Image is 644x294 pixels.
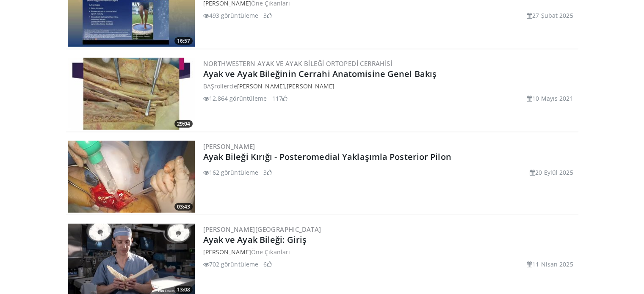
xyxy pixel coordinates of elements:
[68,58,195,130] a: 29:04
[177,120,190,127] font: 29:04
[203,59,392,68] a: Northwestern Ayak ve Ayak Bileği Ortopedi Cerrahisi
[287,82,334,90] a: [PERSON_NAME]
[532,260,573,268] font: 11 Nisan 2025
[68,58,195,130] img: 938aaba1-a3f5-4d34-8f26-22b80dc3addc.300x170_q85_crop-smart_upscale.jpg
[251,248,290,256] font: Öne Çıkanları
[177,286,190,293] font: 13:08
[203,82,237,90] font: BAŞrollerde
[263,168,267,176] font: 3
[177,37,190,44] font: 16:57
[532,94,573,102] font: 10 Mayıs 2021
[68,141,195,213] a: 03:43
[209,260,259,268] font: 702 görüntüleme
[272,94,282,102] font: 117
[68,141,195,213] img: e384fb8a-f4bd-410d-a5b4-472c618d94ed.300x170_q85_crop-smart_upscale.jpg
[203,225,321,234] a: [PERSON_NAME][GEOGRAPHIC_DATA]
[209,168,259,176] font: 162 görüntüleme
[209,94,267,102] font: 12.864 görüntüleme
[263,11,267,19] font: 3
[203,234,307,245] a: Ayak ve Ayak Bileği: Giriş
[263,260,267,268] font: 6
[532,11,573,19] font: 27 Şubat 2025
[203,142,255,151] a: [PERSON_NAME]
[203,248,251,256] a: [PERSON_NAME]
[285,82,287,90] font: ,
[203,151,451,162] a: Ayak Bileği Kırığı - Posteromedial Yaklaşımla Posterior Pilon
[203,68,437,80] a: Ayak ve Ayak Bileğinin Cerrahi Anatomisine Genel Bakış
[209,11,259,19] font: 493 görüntüleme
[237,82,285,90] a: [PERSON_NAME]
[535,168,573,176] font: 20 Eylül 2025
[177,203,190,210] font: 03:43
